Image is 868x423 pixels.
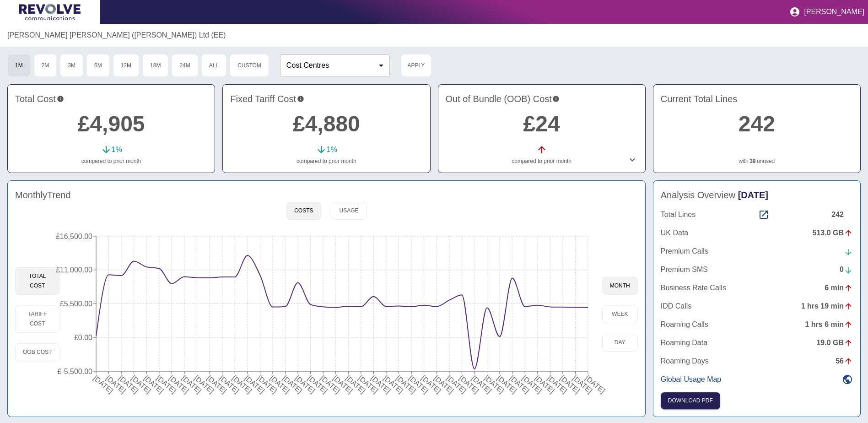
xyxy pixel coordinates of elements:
a: Business Rate Calls6 min [661,282,853,293]
tspan: [DATE] [584,374,607,395]
tspan: [DATE] [420,374,443,395]
a: [PERSON_NAME] [PERSON_NAME] ([PERSON_NAME]) Ltd (EE) [7,30,226,41]
p: UK Data [661,228,688,239]
tspan: [DATE] [243,374,266,395]
button: Usage [332,202,367,220]
p: Premium SMS [661,264,708,275]
div: 1 hrs 6 min [805,319,853,330]
tspan: [DATE] [432,374,455,395]
tspan: [DATE] [483,374,506,395]
tspan: £0.00 [74,334,92,342]
button: 18M [142,54,168,77]
tspan: [DATE] [130,374,153,395]
button: 6M [86,54,110,77]
a: IDD Calls1 hrs 19 min [661,301,853,312]
button: Click here to download the most recent invoice. If the current month’s invoice is unavailable, th... [661,392,720,409]
div: 56 [836,356,853,367]
tspan: £16,500.00 [56,233,92,240]
p: IDD Calls [661,301,692,312]
tspan: [DATE] [559,374,582,395]
tspan: [DATE] [508,374,531,395]
tspan: [DATE] [168,374,191,395]
a: Premium Calls [661,246,853,257]
button: 12M [113,54,139,77]
tspan: [DATE] [571,374,594,395]
a: £24 [523,112,560,136]
div: 6 min [825,282,853,293]
svg: This is the total charges incurred over 1 months [57,92,64,106]
tspan: [DATE] [458,374,481,395]
tspan: [DATE] [180,374,203,395]
tspan: [DATE] [344,374,367,395]
h4: Current Total Lines [661,92,853,106]
div: 19.0 GB [816,337,853,348]
a: Global Usage Map [661,374,853,385]
a: Total Lines242 [661,209,853,220]
button: week [602,305,638,323]
button: 3M [60,54,83,77]
p: Premium Calls [661,246,708,257]
h4: Out of Bundle (OOB) Cost [446,92,638,106]
tspan: [DATE] [534,374,556,395]
div: 1 hrs 19 min [801,301,853,312]
tspan: [DATE] [307,374,329,395]
tspan: [DATE] [142,374,165,395]
p: with unused [661,157,853,165]
tspan: [DATE] [407,374,430,395]
p: 1 % [327,144,337,155]
tspan: £5,500.00 [60,300,92,308]
tspan: [DATE] [269,374,291,395]
tspan: [DATE] [382,374,405,395]
button: day [602,334,638,352]
a: UK Data513.0 GB [661,228,853,239]
tspan: [DATE] [521,374,544,395]
tspan: [DATE] [117,374,140,395]
button: Total Cost [15,267,59,295]
h4: Fixed Tariff Cost [230,92,422,106]
button: Apply [401,54,431,77]
a: 39 [749,157,755,165]
tspan: [DATE] [445,374,468,395]
h4: Monthly Trend [15,188,71,202]
h4: Analysis Overview [661,188,853,202]
button: 2M [34,54,57,77]
tspan: [DATE] [218,374,241,395]
p: Business Rate Calls [661,282,726,293]
tspan: [DATE] [470,374,493,395]
svg: This is your recurring contracted cost [297,92,304,106]
button: All [201,54,226,77]
p: compared to prior month [15,157,207,165]
p: Roaming Data [661,337,707,348]
span: [DATE] [738,190,768,200]
p: [PERSON_NAME] [804,8,864,16]
tspan: [DATE] [332,374,355,395]
a: Roaming Data19.0 GB [661,337,853,348]
p: Global Usage Map [661,374,722,385]
tspan: £-5,500.00 [58,368,93,375]
h4: Total Cost [15,92,207,106]
p: 1 % [112,144,122,155]
tspan: [DATE] [193,374,216,395]
tspan: [DATE] [256,374,279,395]
tspan: [DATE] [92,374,115,395]
tspan: [DATE] [205,374,228,395]
tspan: [DATE] [231,374,253,395]
p: Total Lines [661,209,696,220]
tspan: £11,000.00 [56,266,92,274]
button: 1M [7,54,31,77]
div: 513.0 GB [813,228,853,239]
button: Costs [286,202,321,220]
button: [PERSON_NAME] [786,3,868,21]
tspan: [DATE] [294,374,317,395]
a: Premium SMS0 [661,264,853,275]
a: 242 [739,112,775,136]
p: Roaming Days [661,356,709,367]
button: Tariff Cost [15,305,59,333]
tspan: [DATE] [357,374,380,395]
img: Logo [19,4,81,20]
a: £4,880 [293,112,360,136]
svg: Costs outside of your fixed tariff [552,92,560,106]
p: compared to prior month [230,157,422,165]
tspan: [DATE] [319,374,342,395]
tspan: [DATE] [546,374,569,395]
